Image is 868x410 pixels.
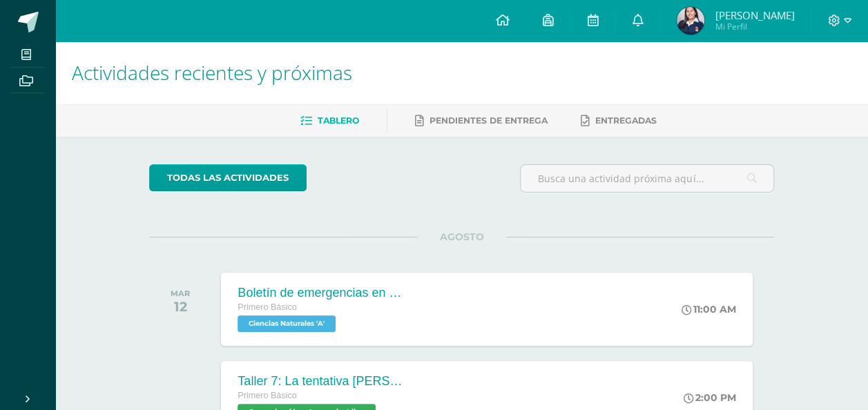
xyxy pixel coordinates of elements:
[238,315,336,332] span: Ciencias Naturales 'A'
[595,115,657,126] span: Entregadas
[171,289,190,298] div: MAR
[521,165,773,192] input: Busca una actividad próxima aquí...
[238,302,296,312] span: Primero Básico
[238,391,296,400] span: Primero Básico
[418,231,506,243] span: AGOSTO
[715,8,794,22] span: [PERSON_NAME]
[677,7,704,35] img: c1a9de5de21c7acfc714423c9065ae1d.png
[415,110,548,132] a: Pendientes de entrega
[581,110,657,132] a: Entregadas
[171,298,190,315] div: 12
[715,21,794,32] span: Mi Perfil
[682,303,736,315] div: 11:00 AM
[149,164,307,191] a: todas las Actividades
[430,115,548,126] span: Pendientes de entrega
[300,110,359,132] a: Tablero
[238,286,403,300] div: Boletín de emergencias en [GEOGRAPHIC_DATA]
[684,391,736,404] div: 2:00 PM
[318,115,359,126] span: Tablero
[72,59,352,86] span: Actividades recientes y próximas
[238,374,403,389] div: Taller 7: La tentativa [PERSON_NAME]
